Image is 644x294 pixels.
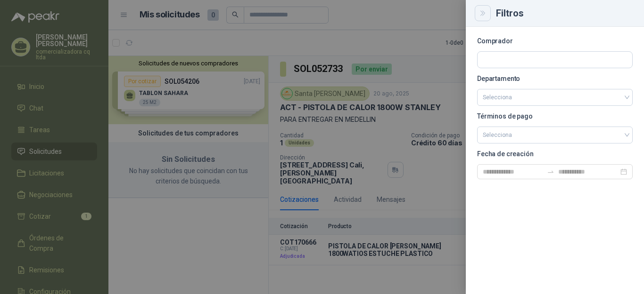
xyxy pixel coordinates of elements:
p: Fecha de creación [477,151,633,157]
span: swap-right [547,168,554,175]
div: Filtros [496,8,633,18]
span: to [547,168,554,175]
p: Términos de pago [477,113,633,119]
p: Comprador [477,38,633,44]
p: Departamento [477,76,633,81]
button: Close [477,8,488,19]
